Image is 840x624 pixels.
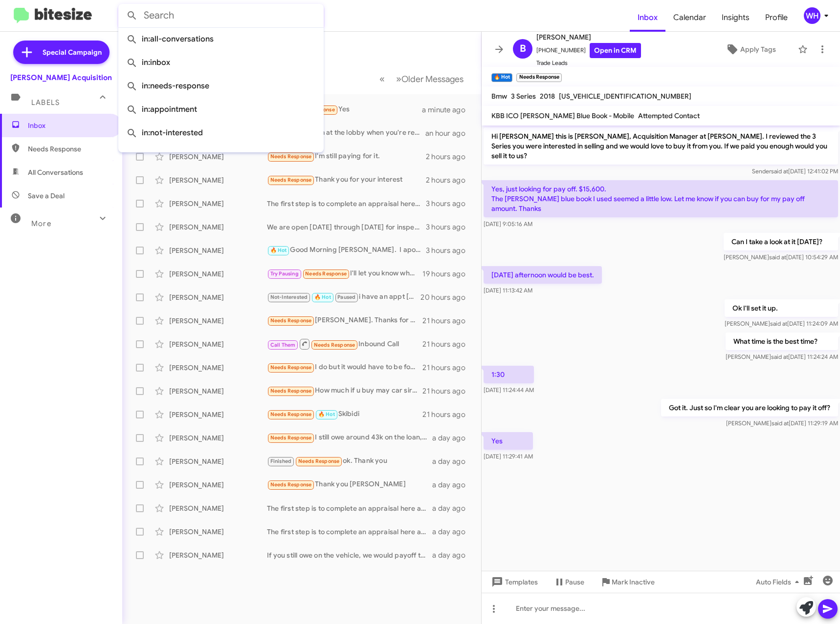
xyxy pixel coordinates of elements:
[314,294,331,300] span: 🔥 Hot
[491,111,634,120] span: KBB ICO [PERSON_NAME] Blue Book - Mobile
[484,180,838,217] p: Yes, just looking for pay off. $15,600. The [PERSON_NAME] blue book I used seemed a little low. L...
[270,435,312,441] span: Needs Response
[169,410,267,419] div: [PERSON_NAME]
[270,294,308,300] span: Not-Interested
[484,453,533,460] span: [DATE] 11:29:41 AM
[748,573,811,591] button: Auto Fields
[484,127,838,165] p: Hi [PERSON_NAME] this is [PERSON_NAME], Acquisition Manager at [PERSON_NAME]. I reviewed the 3 Se...
[484,366,534,383] p: 1:30
[422,339,473,349] div: 21 hours ago
[756,573,803,591] span: Auto Fields
[482,573,546,591] button: Templates
[31,98,60,107] span: Labels
[267,527,432,537] div: The first step is to complete an appraisal here at the dealership. Once we complete an inspection...
[724,253,838,261] span: [PERSON_NAME] [DATE] 10:54:29 AM
[305,270,347,277] span: Needs Response
[546,573,592,591] button: Pause
[267,174,426,186] div: Thank you for your interest
[757,3,796,32] a: Profile
[491,73,512,82] small: 🔥 Hot
[267,268,422,279] div: I'll let you know when I have time to come by
[267,291,420,303] div: i have an appt [DATE][DATE]8AM once that's done i'm free - as well as already on property
[390,69,469,89] button: Next
[28,121,111,130] span: Inbox
[267,503,432,513] div: The first step is to complete an appraisal here at the dealership. Once we complete an inspection...
[270,153,312,160] span: Needs Response
[425,128,473,138] div: an hour ago
[126,145,316,168] span: in:sold-verified
[318,411,335,417] span: 🔥 Hot
[516,73,561,82] small: Needs Response
[769,253,786,261] span: said at
[10,73,112,83] div: [PERSON_NAME] Acquisition
[126,27,316,51] span: in:all-conversations
[314,342,355,348] span: Needs Response
[267,479,432,490] div: Thank you [PERSON_NAME]
[590,43,641,58] a: Open in CRM
[169,386,267,396] div: [PERSON_NAME]
[169,199,267,208] div: [PERSON_NAME]
[267,550,432,560] div: If you still owe on the vehicle, we would payoff the loan and the remaining balance is due at the...
[267,338,422,350] div: Inbound Call
[426,199,473,208] div: 3 hours ago
[267,456,432,467] div: ok. Thank you
[484,220,532,228] span: [DATE] 9:05:16 AM
[267,362,422,373] div: I do but it would have to be for the right price
[267,127,425,139] div: I'm at the lobby when you're ready!
[752,167,838,175] span: Sender [DATE] 12:41:02 PM
[714,3,757,32] span: Insights
[169,152,267,162] div: [PERSON_NAME]
[426,246,473,255] div: 3 hours ago
[270,364,312,371] span: Needs Response
[592,573,663,591] button: Mark Inactive
[169,480,267,490] div: [PERSON_NAME]
[772,419,789,427] span: said at
[267,245,426,256] div: Good Morning [PERSON_NAME]. I apologize for the delayed response. I have you set up [DATE] at 3:3...
[374,69,391,89] button: Previous
[661,399,838,416] p: Got it. Just so I'm clear you are looking to pay it off?
[169,363,267,373] div: [PERSON_NAME]
[28,167,83,177] span: All Conversations
[724,233,838,250] p: Can I take a look at it [DATE]?
[126,51,316,74] span: in:inbox
[484,287,532,294] span: [DATE] 11:13:42 AM
[612,573,655,591] span: Mark Inactive
[770,320,787,327] span: said at
[422,410,473,419] div: 21 hours ago
[725,299,838,317] p: Ok I'll set it up.
[270,411,312,417] span: Needs Response
[432,503,473,513] div: a day ago
[422,105,473,115] div: a minute ago
[771,353,788,360] span: said at
[31,219,51,228] span: More
[511,92,536,101] span: 3 Series
[337,294,355,300] span: Paused
[491,92,507,101] span: Bmw
[13,41,110,64] a: Special Campaign
[422,269,473,279] div: 19 hours ago
[118,4,324,27] input: Search
[796,7,829,24] button: WH
[267,222,426,232] div: We are open [DATE] through [DATE] for inspections from 8am til 3pm and Saturdays til 1pm. Let me ...
[267,151,426,162] div: I'm still paying for it.
[28,144,111,154] span: Needs Response
[169,246,267,255] div: [PERSON_NAME]
[267,432,432,443] div: I still owe around 43k on the loan, would have to be close-ish to that
[630,3,665,32] span: Inbox
[169,527,267,537] div: [PERSON_NAME]
[270,247,287,253] span: 🔥 Hot
[665,3,714,32] a: Calendar
[270,270,299,277] span: Try Pausing
[169,316,267,326] div: [PERSON_NAME]
[270,458,292,464] span: Finished
[374,69,469,89] nav: Page navigation example
[725,320,838,327] span: [PERSON_NAME] [DATE] 11:24:09 AM
[379,73,385,85] span: «
[169,550,267,560] div: [PERSON_NAME]
[169,222,267,232] div: [PERSON_NAME]
[638,111,700,120] span: Attempted Contact
[708,41,793,58] button: Apply Tags
[28,191,65,201] span: Save a Deal
[432,550,473,560] div: a day ago
[484,266,602,284] p: [DATE] afternoon would be best.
